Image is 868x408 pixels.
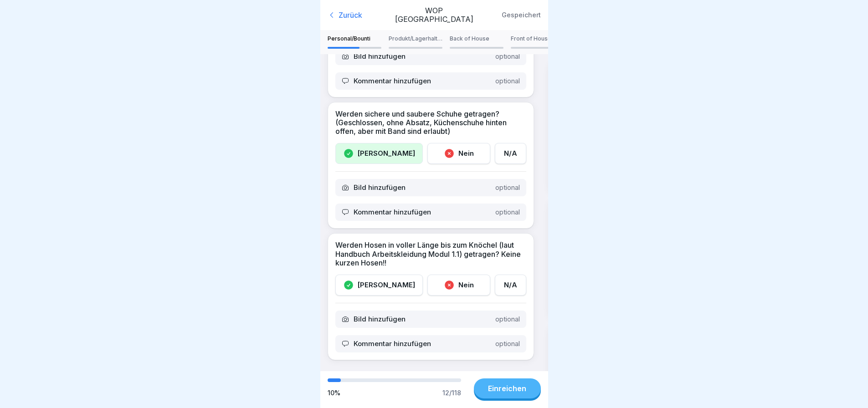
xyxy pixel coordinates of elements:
[488,384,526,393] div: Einreichen
[495,77,520,85] p: optional
[495,275,526,296] div: N/A
[495,340,520,348] p: optional
[442,389,461,397] div: 12 / 118
[354,315,406,323] p: Bild hinzufügen
[354,77,431,85] p: Kommentar hinzufügen
[354,340,431,348] p: Kommentar hinzufügen
[495,315,520,323] p: optional
[354,52,406,61] p: Bild hinzufügen
[495,184,520,192] p: optional
[495,143,526,164] div: N/A
[427,275,490,296] div: Nein
[395,6,473,24] p: WOP [GEOGRAPHIC_DATA]
[335,241,526,267] p: Werden Hosen in voller Länge bis zum Knöchel (laut Handbuch Arbeitskleidung Modul 1.1) getragen? ...
[335,143,423,164] div: [PERSON_NAME]
[495,208,520,216] p: optional
[335,110,526,136] p: Werden sichere und saubere Schuhe getragen? (Geschlossen, ohne Absatz, Küchenschuhe hinten offen,...
[328,10,390,20] div: Zurück
[427,143,490,164] div: Nein
[328,36,381,42] p: Personal/Bounti
[354,208,431,216] p: Kommentar hinzufügen
[495,52,520,61] p: optional
[389,36,442,42] p: Produkt/Lagerhaltung
[450,36,503,42] p: Back of House
[474,378,541,398] button: Einreichen
[354,184,406,192] p: Bild hinzufügen
[328,389,340,397] div: 10 %
[335,275,423,296] div: [PERSON_NAME]
[511,36,565,42] p: Front of House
